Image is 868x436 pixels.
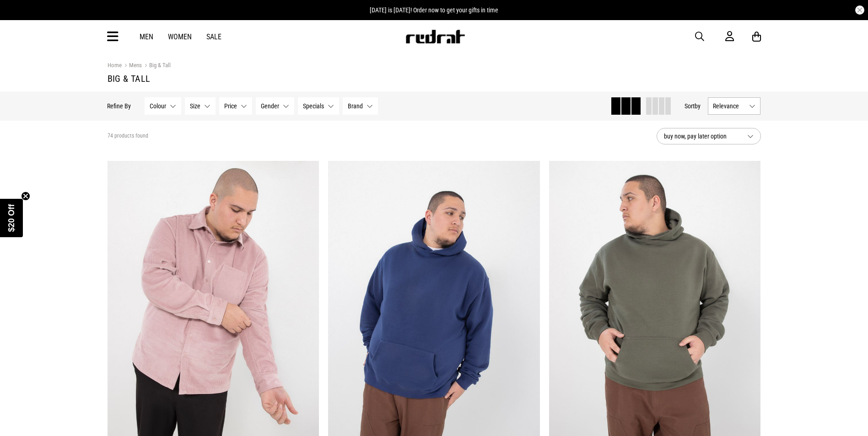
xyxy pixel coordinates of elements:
button: Sortby [685,101,701,112]
span: Brand [348,102,363,110]
button: Specials [298,97,340,115]
button: Brand [343,97,378,115]
span: Price [225,102,237,110]
button: Gender [256,97,295,115]
span: by [695,102,701,110]
button: Relevance [708,97,761,115]
a: Women [168,32,192,41]
span: $20 Off [7,204,16,232]
img: Redrat logo [405,30,465,43]
span: 74 products found [108,133,148,140]
a: Home [108,62,122,69]
button: Size [185,97,216,115]
span: Relevance [713,102,746,110]
span: Specials [303,102,324,110]
span: buy now, pay later option [664,131,740,142]
span: Gender [261,102,280,110]
button: Colour [145,97,182,115]
span: [DATE] is [DATE]! Order now to get your gifts in time [370,6,498,14]
button: Close teaser [21,191,30,201]
a: Sale [206,32,221,41]
span: Size [190,102,201,110]
button: Price [220,97,253,115]
a: Mens [122,62,142,70]
a: Big & Tall [142,62,171,70]
span: Colour [150,102,167,110]
p: Refine By [108,102,131,110]
a: Men [140,32,153,41]
h1: Big & Tall [108,73,761,84]
button: buy now, pay later option [657,128,761,144]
